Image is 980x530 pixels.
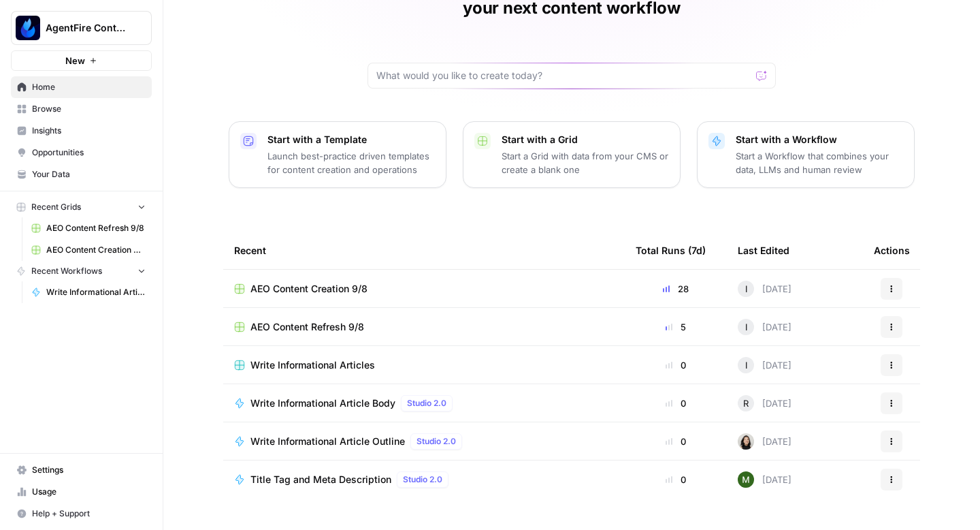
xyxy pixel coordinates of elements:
div: Total Runs (7d) [636,232,706,269]
a: AEO Content Creation 9/8 [25,239,152,261]
a: Settings [11,459,152,481]
button: Start with a WorkflowStart a Workflow that combines your data, LLMs and human review [697,121,915,188]
button: Workspace: AgentFire Content [11,11,152,45]
span: R [743,396,749,410]
img: t5ef5oef8zpw1w4g2xghobes91mw [738,433,754,450]
p: Start a Workflow that combines your data, LLMs and human review [736,149,903,176]
p: Start with a Grid [502,133,669,146]
span: Browse [32,103,146,115]
a: Browse [11,98,152,120]
div: [DATE] [738,319,791,335]
div: [DATE] [738,395,791,411]
div: 5 [636,320,716,334]
img: ms5214pclqw0imcoxtvoedrp0urw [738,471,754,488]
span: Studio 2.0 [416,435,456,448]
span: New [65,54,85,67]
a: Title Tag and Meta DescriptionStudio 2.0 [234,471,614,488]
a: AEO Content Creation 9/8 [234,282,614,296]
button: Help + Support [11,503,152,525]
a: Your Data [11,163,152,185]
div: Last Edited [738,232,789,269]
div: 0 [636,435,716,448]
a: Home [11,76,152,98]
span: Help + Support [32,508,146,520]
span: Write Informational Article Body [250,396,395,410]
p: Launch best-practice driven templates for content creation and operations [267,149,435,176]
div: 0 [636,396,716,410]
button: Recent Workflows [11,261,152,281]
a: Insights [11,120,152,142]
div: 28 [636,282,716,296]
p: Start with a Template [267,133,435,146]
button: Recent Grids [11,197,152,217]
img: AgentFire Content Logo [16,16,40,40]
span: Write Informational Article Body [46,286,146,298]
div: [DATE] [738,471,791,488]
a: Write Informational Articles [234,358,614,372]
span: Home [32,81,146,93]
span: Settings [32,464,146,476]
a: AEO Content Refresh 9/8 [25,217,152,239]
span: Insights [32,125,146,137]
a: Write Informational Article Body [25,281,152,303]
span: AgentFire Content [46,21,128,35]
span: AEO Content Refresh 9/8 [46,222,146,234]
span: Usage [32,486,146,498]
span: Write Informational Article Outline [250,435,405,448]
div: Actions [874,232,910,269]
div: [DATE] [738,433,791,450]
span: Opportunities [32,146,146,159]
a: Write Informational Article BodyStudio 2.0 [234,395,614,411]
div: 0 [636,358,716,372]
button: Start with a GridStart a Grid with data from your CMS or create a blank one [463,121,681,188]
span: AEO Content Creation 9/8 [250,282,367,296]
div: Recent [234,232,614,269]
span: Studio 2.0 [407,397,446,409]
span: Title Tag and Meta Description [250,473,391,486]
div: 0 [636,473,716,486]
button: New [11,50,152,71]
span: Your Data [32,168,146,181]
span: Write Informational Articles [250,358,375,372]
a: AEO Content Refresh 9/8 [234,320,614,334]
div: [DATE] [738,281,791,297]
a: Usage [11,481,152,503]
a: Write Informational Article OutlineStudio 2.0 [234,433,614,450]
span: I [745,320,747,334]
p: Start a Grid with data from your CMS or create a blank one [502,149,669,176]
button: Start with a TemplateLaunch best-practice driven templates for content creation and operations [229,121,446,188]
span: AEO Content Creation 9/8 [46,244,146,256]
span: Studio 2.0 [403,473,442,486]
span: I [745,282,747,296]
div: [DATE] [738,357,791,373]
span: Recent Workflows [31,265,102,277]
span: I [745,358,747,372]
span: AEO Content Refresh 9/8 [250,320,364,334]
p: Start with a Workflow [736,133,903,146]
a: Opportunities [11,142,152,163]
span: Recent Grids [31,201,81,213]
input: What would you like to create today? [376,69,751,82]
